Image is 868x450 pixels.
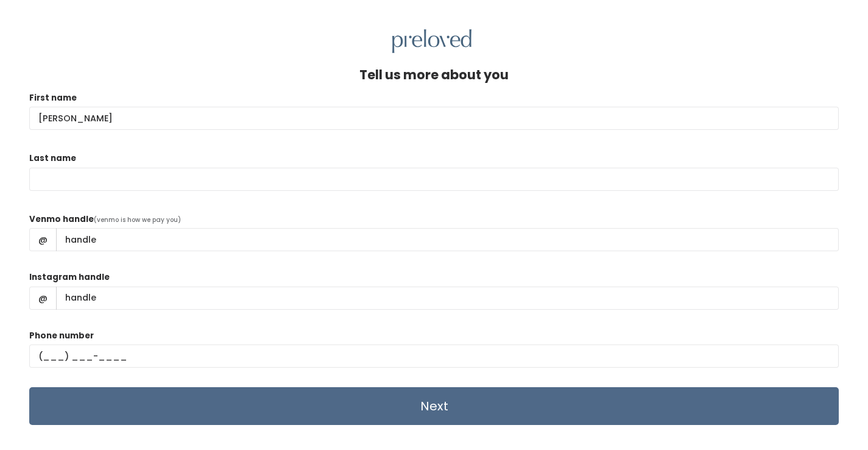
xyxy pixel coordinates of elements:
[56,228,839,251] input: handle
[29,330,94,342] label: Phone number
[29,387,839,425] input: Next
[29,92,77,104] label: First name
[56,287,839,310] input: handle
[29,228,57,251] span: @
[29,152,76,165] label: Last name
[29,345,839,368] input: (___) ___-____
[29,287,57,310] span: @
[94,215,181,224] span: (venmo is how we pay you)
[29,213,94,226] label: Venmo handle
[392,29,471,53] img: preloved logo
[359,68,509,82] h4: Tell us more about you
[29,271,110,284] label: Instagram handle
